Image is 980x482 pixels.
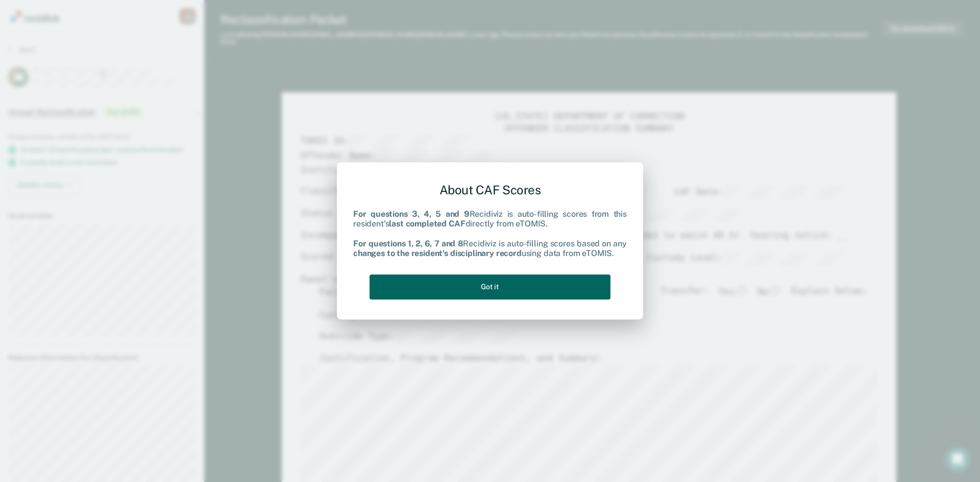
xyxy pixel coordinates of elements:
[370,274,610,299] button: Got it
[353,210,627,259] div: Recidiviz is auto-filling scores from this resident's directly from eTOMIS. Recidiviz is auto-fil...
[353,210,470,219] b: For questions 3, 4, 5 and 9
[353,174,627,206] div: About CAF Scores
[389,219,465,229] b: last completed CAF
[353,239,463,248] b: For questions 1, 2, 6, 7 and 8
[353,248,522,258] b: changes to the resident's disciplinary record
